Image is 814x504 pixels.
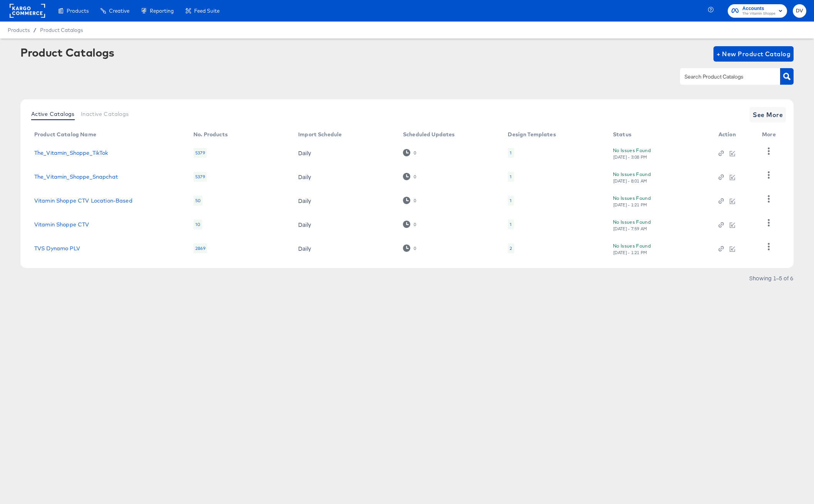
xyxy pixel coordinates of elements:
div: 1 [508,172,514,182]
a: Product Catalogs [40,27,83,33]
a: TVS Dynamo PLV [34,245,80,251]
div: Product Catalog Name [34,131,96,137]
td: Daily [292,189,397,213]
span: Products [8,27,30,33]
div: Product Catalogs [20,46,114,59]
div: 2869 [193,243,207,253]
div: 1 [510,174,512,180]
div: 0 [413,198,416,203]
td: Daily [292,141,397,165]
th: More [756,129,785,141]
div: Scheduled Updates [403,131,455,137]
div: Import Schedule [298,131,342,137]
span: Reporting [150,8,174,14]
div: 0 [413,222,416,227]
div: 50 [193,196,203,206]
button: AccountsThe Vitamin Shoppe [728,4,787,18]
th: Action [712,129,756,141]
span: DV [796,7,803,15]
span: Creative [109,8,129,14]
button: DV [793,4,806,18]
a: The_Vitamin_Shoppe_TikTok [34,150,108,156]
div: Showing 1–5 of 6 [749,275,794,281]
span: Accounts [742,5,775,13]
div: 0 [403,149,416,156]
span: Inactive Catalogs [81,111,129,117]
div: 0 [413,150,416,156]
div: 1 [508,148,514,158]
div: 0 [403,173,416,180]
div: 1 [510,198,512,204]
div: Design Templates [508,131,556,137]
button: + New Product Catalog [713,46,794,62]
div: 0 [403,197,416,204]
td: Daily [292,165,397,189]
span: Feed Suite [194,8,220,14]
span: Products [67,8,89,14]
div: 1 [508,196,514,206]
span: Active Catalogs [31,111,75,117]
div: 0 [413,174,416,179]
span: / [30,27,40,33]
a: Vitamin Shoppe CTV [34,221,89,228]
div: 0 [413,246,416,251]
div: 0 [403,221,416,228]
td: Daily [292,213,397,236]
th: Status [607,129,712,141]
div: 5379 [193,172,207,182]
div: 2 [508,243,514,253]
div: 10 [193,219,202,229]
div: 1 [510,150,512,156]
div: 1 [508,219,514,229]
button: See More [750,107,786,122]
div: No. Products [193,131,228,137]
div: 5379 [193,148,207,158]
a: Vitamin Shoppe CTV Location-Based [34,198,133,204]
span: + New Product Catalog [717,49,791,59]
div: 1 [510,221,512,228]
span: The Vitamin Shoppe [742,11,775,17]
td: Daily [292,236,397,260]
span: See More [753,109,783,120]
div: 0 [403,244,416,252]
input: Search Product Catalogs [683,72,765,81]
a: The_Vitamin_Shoppe_Snapchat [34,174,118,180]
div: 2 [510,245,512,251]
